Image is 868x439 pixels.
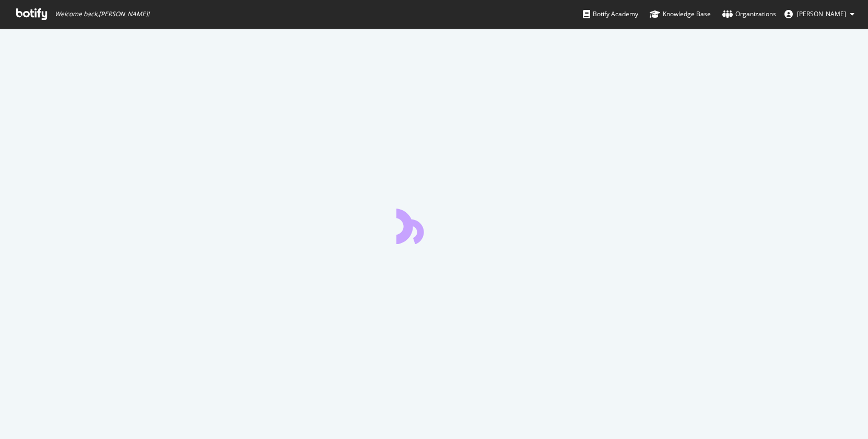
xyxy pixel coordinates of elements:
span: Sasso Philippe [797,9,846,18]
div: Knowledge Base [650,9,711,19]
span: Welcome back, [PERSON_NAME] ! [55,10,149,18]
div: Botify Academy [583,9,638,19]
div: animation [396,206,472,244]
button: [PERSON_NAME] [776,6,863,22]
div: Organizations [722,9,776,19]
